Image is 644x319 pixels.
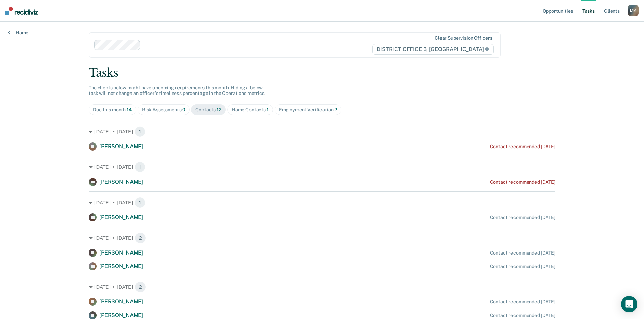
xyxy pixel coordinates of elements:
[99,143,143,150] span: [PERSON_NAME]
[127,107,132,112] span: 14
[89,85,265,96] span: The clients below might have upcoming requirements this month. Hiding a below task will not chang...
[628,5,639,16] button: MM
[89,197,555,208] div: [DATE] • [DATE] 1
[490,179,555,185] div: Contact recommended [DATE]
[628,5,639,16] div: M M
[279,107,337,113] div: Employment Verification
[232,107,269,113] div: Home Contacts
[89,126,555,137] div: [DATE] • [DATE] 1
[334,107,337,112] span: 2
[372,44,494,55] span: DISTRICT OFFICE 3, [GEOGRAPHIC_DATA]
[490,299,555,305] div: Contact recommended [DATE]
[93,107,132,113] div: Due this month
[99,179,143,185] span: [PERSON_NAME]
[89,162,555,172] div: [DATE] • [DATE] 1
[135,162,145,172] span: 1
[490,264,555,269] div: Contact recommended [DATE]
[5,7,38,15] img: Recidiviz
[490,250,555,256] div: Contact recommended [DATE]
[99,214,143,220] span: [PERSON_NAME]
[89,282,555,292] div: [DATE] • [DATE] 2
[99,312,143,318] span: [PERSON_NAME]
[99,298,143,305] span: [PERSON_NAME]
[435,35,492,41] div: Clear supervision officers
[135,233,146,243] span: 2
[490,144,555,150] div: Contact recommended [DATE]
[490,313,555,318] div: Contact recommended [DATE]
[99,249,143,256] span: [PERSON_NAME]
[8,30,28,36] a: Home
[195,107,221,113] div: Contacts
[267,107,269,112] span: 1
[621,296,637,312] div: Open Intercom Messenger
[182,107,185,112] span: 0
[135,126,145,137] span: 1
[490,215,555,220] div: Contact recommended [DATE]
[99,263,143,269] span: [PERSON_NAME]
[135,197,145,208] span: 1
[89,233,555,243] div: [DATE] • [DATE] 2
[217,107,221,112] span: 12
[142,107,186,113] div: Risk Assessments
[135,282,146,292] span: 2
[89,66,555,80] div: Tasks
